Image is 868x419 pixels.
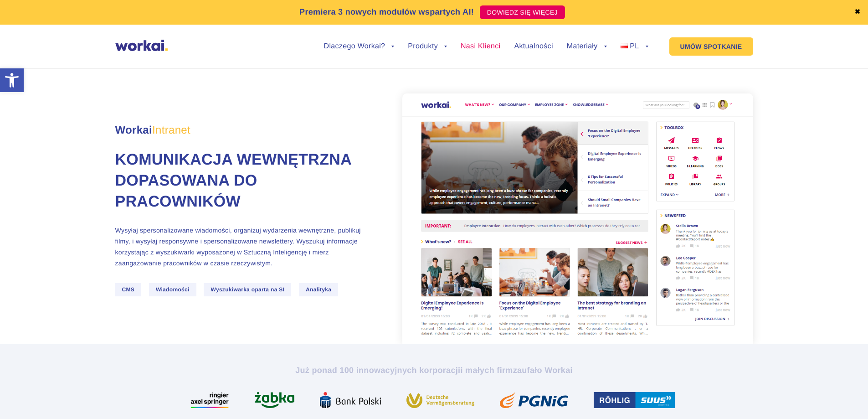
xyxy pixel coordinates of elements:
[181,365,687,376] h2: Już ponad 100 innowacyjnych korporacji zaufało Workai
[115,150,366,212] h1: Komunikacja wewnętrzna dopasowana do pracowników
[630,42,639,50] span: PL
[480,5,565,19] a: DOWIEDZ SIĘ WIĘCEJ
[299,283,338,296] span: Analityka
[149,283,196,296] span: Wiadomości
[854,9,861,16] a: ✖
[669,37,753,56] a: UMÓW SPOTKANIE
[514,43,553,50] a: Aktualności
[324,43,395,50] a: Dlaczego Workai?
[461,43,500,50] a: Nasi Klienci
[299,6,474,18] p: Premiera 3 nowych modułów wspartych AI!
[204,283,291,296] span: Wyszukiwarka oparta na SI
[152,124,190,136] em: Intranet
[115,114,190,136] span: Workai
[115,225,366,269] p: Wysyłaj spersonalizowane wiadomości, organizuj wydarzenia wewnętrzne, publikuj filmy, i wysyłaj r...
[567,43,607,50] a: Materiały
[460,366,513,375] i: i małych firm
[408,43,447,50] a: Produkty
[115,283,142,296] span: CMS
